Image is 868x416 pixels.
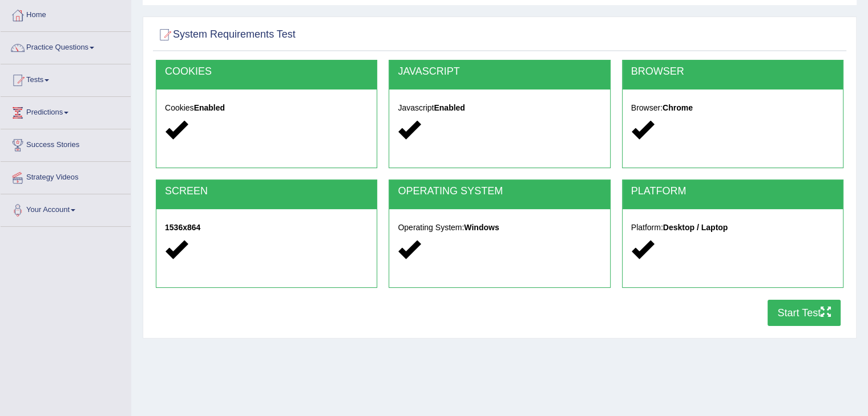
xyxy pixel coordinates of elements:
h5: Cookies [165,104,368,112]
h5: Browser: [631,104,834,112]
h5: Operating System: [398,223,601,232]
strong: Windows [464,223,499,232]
button: Start Test [768,300,841,326]
strong: Enabled [194,103,225,112]
h2: COOKIES [165,66,368,78]
h2: System Requirements Test [156,26,296,43]
strong: Desktop / Laptop [663,223,728,232]
h2: OPERATING SYSTEM [398,186,601,197]
strong: Chrome [663,103,693,112]
h2: SCREEN [165,186,368,197]
strong: Enabled [434,103,465,112]
h5: Platform: [631,223,834,232]
a: Predictions [1,97,131,125]
h5: Javascript [398,104,601,112]
a: Success Stories [1,129,131,158]
h2: JAVASCRIPT [398,66,601,78]
h2: PLATFORM [631,186,834,197]
a: Your Account [1,194,131,223]
strong: 1536x864 [165,223,200,232]
a: Tests [1,64,131,93]
a: Practice Questions [1,32,131,60]
a: Strategy Videos [1,162,131,190]
h2: BROWSER [631,66,834,78]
